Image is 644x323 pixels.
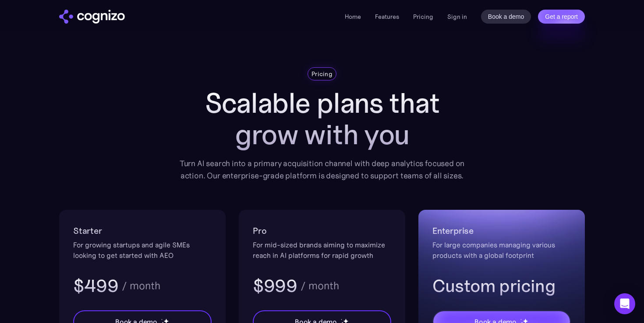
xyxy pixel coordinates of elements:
div: / month [122,281,160,291]
h2: Starter [73,224,212,238]
a: Home [345,13,361,21]
h2: Pro [253,224,391,238]
div: For large companies managing various products with a global footprint [432,240,571,260]
a: Sign in [447,11,467,22]
a: Get a report [538,10,585,24]
a: Features [375,13,399,21]
div: / month [301,281,339,291]
img: star [161,319,163,320]
h3: $499 [73,274,118,297]
a: Pricing [413,13,433,21]
h3: $999 [253,274,297,297]
h1: Scalable plans that grow with you [173,87,471,150]
div: Turn AI search into a primary acquisition channel with deep analytics focused on action. Our ente... [173,157,471,182]
div: Open Intercom Messenger [614,293,635,314]
div: For mid-sized brands aiming to maximize reach in AI platforms for rapid growth [253,240,391,260]
h3: Custom pricing [432,274,571,297]
img: star [520,319,522,320]
a: Book a demo [481,10,531,24]
img: star [341,319,342,320]
div: Pricing [311,69,333,78]
div: For growing startups and agile SMEs looking to get started with AEO [73,240,212,260]
a: home [59,10,125,24]
h2: Enterprise [432,224,571,238]
img: cognizo logo [59,10,125,24]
